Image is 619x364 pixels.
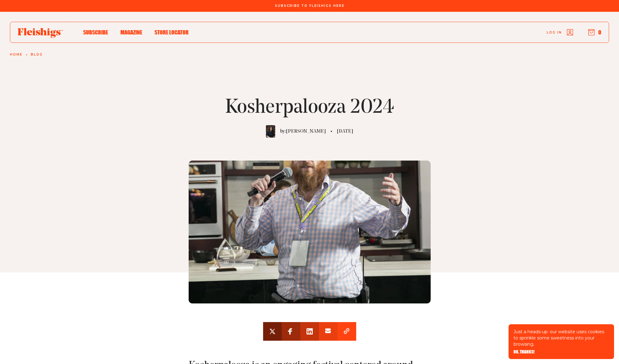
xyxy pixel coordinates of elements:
[547,30,562,35] span: Log in
[337,128,353,135] p: [DATE]
[280,128,326,135] p: by: [PERSON_NAME]
[31,53,43,57] a: Blog
[266,125,275,138] img: Photo of Yossy Arefi
[275,4,344,8] span: Subscribe To Fleishigs Here
[588,29,601,36] button: 0
[83,28,108,36] a: Subscribe
[514,350,535,354] button: OK, THANKS!
[274,4,346,7] a: Subscribe To Fleishigs Here
[83,29,108,36] span: Subscribe
[225,98,394,118] h1: Kosherpalooza 2024
[120,29,142,36] span: Magazine
[120,28,142,36] a: Magazine
[10,53,22,57] a: Home
[155,28,189,36] a: Store locator
[189,161,431,303] img: Kosherpalooza 2024
[514,329,609,347] p: Just a heads-up: our website uses cookies to sprinkle some sweetness into your browsing.
[155,29,189,36] span: Store locator
[547,29,573,35] a: Log in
